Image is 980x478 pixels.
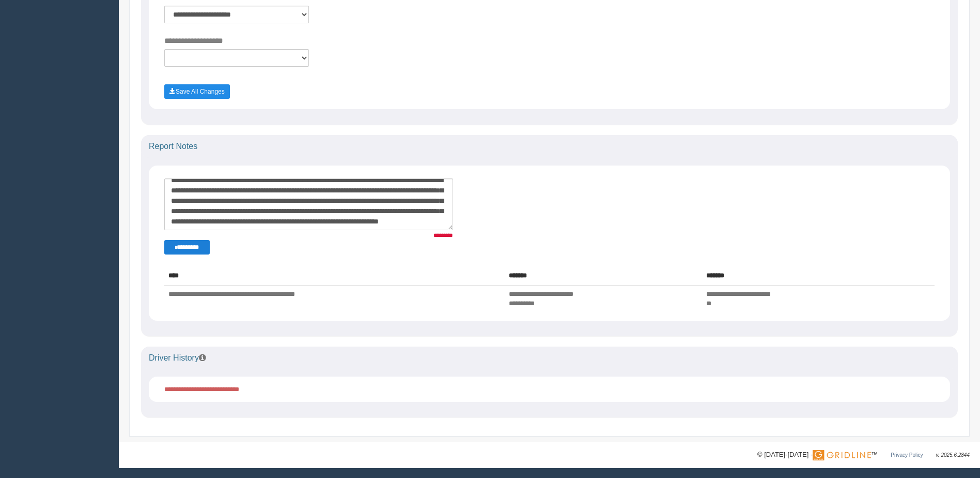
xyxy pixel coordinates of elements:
div: © [DATE]-[DATE] - ™ [757,450,970,460]
a: Privacy Policy [891,452,923,458]
button: Save [164,84,230,99]
img: Gridline [813,450,871,460]
span: v. 2025.6.2844 [936,452,970,458]
button: Change Filter Options [164,240,210,255]
div: Report Notes [141,135,958,158]
div: Driver History [141,347,958,369]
